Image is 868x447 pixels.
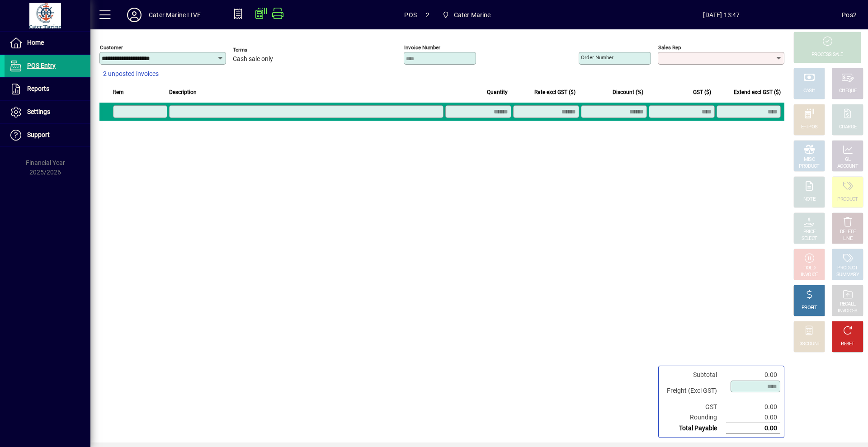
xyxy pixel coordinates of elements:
div: SELECT [802,235,817,242]
mat-label: Invoice number [404,44,440,51]
span: GST ($) [693,87,711,97]
div: RESET [841,341,854,348]
div: PRODUCT [837,196,858,203]
div: HOLD [803,265,815,272]
div: SUMMARY [836,272,859,278]
div: PROCESS SALE [811,52,843,58]
td: Subtotal [662,370,726,380]
button: Profile [120,7,149,23]
span: Item [113,87,124,97]
mat-label: Customer [100,44,123,51]
span: Reports [27,85,49,92]
div: PRODUCT [799,163,819,170]
span: Quantity [487,87,508,97]
span: Rate excl GST ($) [534,87,576,97]
div: CHEQUE [839,88,856,94]
div: DELETE [840,229,855,235]
div: INVOICES [838,308,857,315]
a: Reports [5,78,90,100]
td: 0.00 [726,402,780,412]
div: RECALL [840,301,856,308]
div: DISCOUNT [798,341,820,348]
span: Extend excl GST ($) [734,87,781,97]
div: Cater Marine LIVE [149,8,201,22]
div: LINE [843,235,852,242]
td: GST [662,402,726,412]
span: Description [169,87,197,97]
div: MISC [804,156,815,163]
div: INVOICE [801,272,817,278]
span: Support [27,131,50,138]
span: Home [27,39,44,46]
span: [DATE] 13:47 [601,8,842,22]
span: Discount (%) [613,87,643,97]
td: Total Payable [662,423,726,434]
div: Pos2 [842,8,857,22]
td: 0.00 [726,423,780,434]
td: Rounding [662,412,726,423]
td: Freight (Excl GST) [662,380,726,402]
div: NOTE [803,196,815,203]
div: ACCOUNT [837,163,858,170]
div: GL [845,156,851,163]
div: PROFIT [802,305,817,311]
td: 0.00 [726,370,780,380]
div: EFTPOS [801,124,818,131]
span: Settings [27,108,50,115]
span: POS Entry [27,62,56,69]
span: Cater Marine [454,8,491,22]
span: Cash sale only [233,56,273,63]
td: 0.00 [726,412,780,423]
div: CASH [803,88,815,94]
span: Cater Marine [439,7,495,23]
button: 2 unposted invoices [99,66,162,82]
span: 2 [426,8,429,22]
div: PRICE [803,229,816,235]
div: CHARGE [839,124,857,131]
span: POS [404,8,417,22]
div: PRODUCT [837,265,858,272]
a: Support [5,124,90,146]
span: Terms [233,47,287,53]
a: Home [5,32,90,54]
span: 2 unposted invoices [103,69,159,79]
mat-label: Sales rep [658,44,681,51]
mat-label: Order number [581,54,613,61]
a: Settings [5,101,90,123]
